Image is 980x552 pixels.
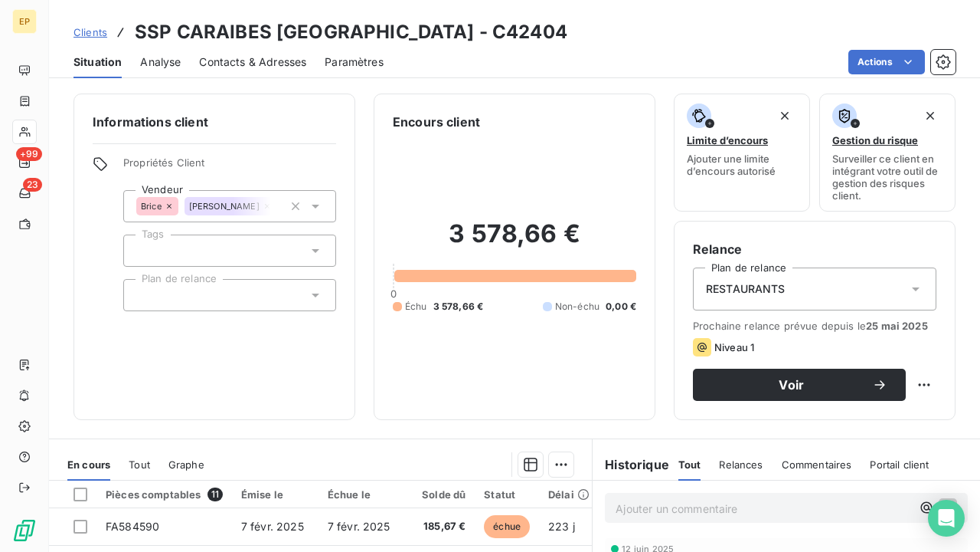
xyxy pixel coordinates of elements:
div: Pièces comptables [106,488,223,501]
span: Voir [711,379,872,391]
span: 0 [390,287,397,300]
h2: 3 578,66 € [393,219,636,264]
span: Situation [73,54,122,70]
span: 23 [23,178,42,192]
span: Portail client [870,458,929,471]
span: Surveiller ce client en intégrant votre outil de gestion des risques client. [832,153,942,202]
span: +99 [16,147,42,161]
span: Tout [678,458,701,471]
div: Échue le [328,488,396,501]
a: Clients [73,25,107,40]
span: Non-échu [555,300,599,314]
button: Voir [693,369,906,401]
span: 11 [207,488,223,501]
h6: Informations client [93,113,336,131]
h6: Historique [593,455,669,474]
div: Émise le [241,488,309,501]
div: Statut [484,488,530,501]
span: 7 févr. 2025 [241,520,304,533]
span: Échu [405,300,427,314]
div: Délai [548,488,590,501]
span: Propriétés Client [123,156,336,178]
span: Gestion du risque [832,134,918,146]
button: Actions [848,50,925,74]
span: échue [484,515,530,538]
button: Gestion du risqueSurveiller ce client en intégrant votre outil de gestion des risques client. [819,94,955,212]
span: RESTAURANTS [706,281,786,297]
input: Ajouter une valeur [136,244,149,258]
span: Analyse [140,54,181,70]
span: Contacts & Adresses [199,54,306,70]
span: 25 mai 2025 [866,320,928,332]
span: En cours [67,458,110,471]
span: [PERSON_NAME] [189,202,260,211]
span: 185,67 € [414,519,466,534]
input: Ajouter une valeur [271,199,283,213]
span: Relances [719,458,763,471]
h6: Relance [693,240,936,258]
div: Open Intercom Messenger [928,500,965,537]
span: 3 578,66 € [433,300,484,314]
span: Niveau 1 [714,341,754,353]
span: Prochaine relance prévue depuis le [693,320,936,332]
input: Ajouter une valeur [136,288,149,302]
span: Ajouter une limite d’encours autorisé [687,153,797,177]
span: Brice [141,202,162,211]
button: Limite d’encoursAjouter une limite d’encours autorisé [674,94,810,212]
span: Tout [129,458,150,471]
span: 7 févr. 2025 [328,520,390,533]
div: EP [12,9,37,34]
img: Logo LeanPay [12,518,37,543]
h3: SSP CARAIBES [GEOGRAPHIC_DATA] - C42404 [135,18,567,46]
span: Commentaires [782,458,852,471]
span: FA584590 [106,520,159,533]
span: Paramètres [325,54,384,70]
div: Solde dû [414,488,466,501]
span: Limite d’encours [687,134,768,146]
span: 223 j [548,520,575,533]
span: 0,00 € [606,300,636,314]
span: Graphe [168,458,204,471]
span: Clients [73,26,107,38]
h6: Encours client [393,113,480,131]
